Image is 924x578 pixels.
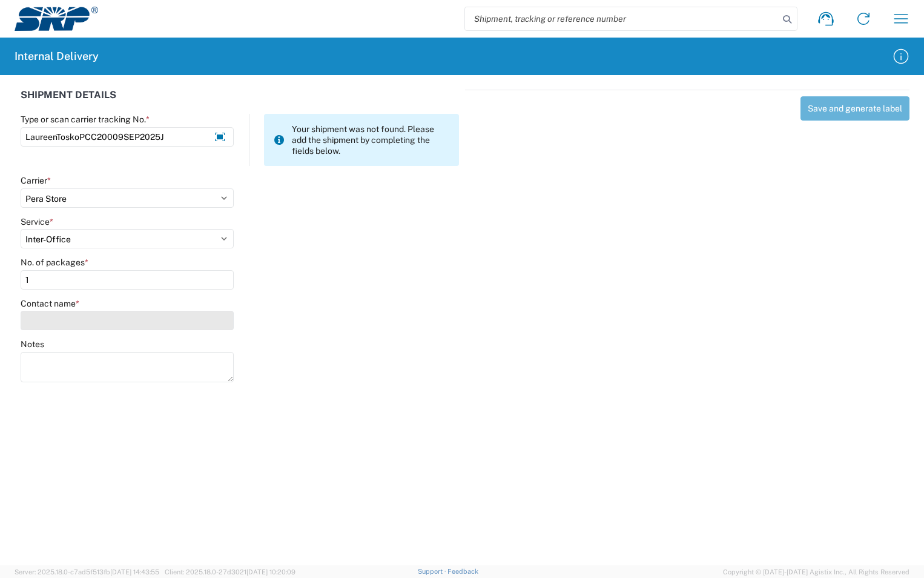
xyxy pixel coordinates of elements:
input: Shipment, tracking or reference number [465,7,779,30]
div: SHIPMENT DETAILS [21,90,459,114]
h2: Internal Delivery [15,49,99,64]
label: Contact name [21,298,79,309]
span: Your shipment was not found. Please add the shipment by completing the fields below. [292,124,450,156]
span: [DATE] 14:43:55 [110,568,159,576]
span: Copyright © [DATE]-[DATE] Agistix Inc., All Rights Reserved [723,566,909,577]
label: Carrier [21,175,51,186]
label: Service [21,216,53,227]
span: [DATE] 10:20:09 [246,568,295,576]
label: Type or scan carrier tracking No. [21,114,150,125]
span: Client: 2025.18.0-27d3021 [165,568,295,576]
a: Feedback [447,568,478,575]
a: Support [418,568,448,575]
span: Server: 2025.18.0-c7ad5f513fb [15,568,159,576]
img: srp [15,7,98,31]
label: No. of packages [21,257,88,268]
label: Notes [21,339,44,350]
